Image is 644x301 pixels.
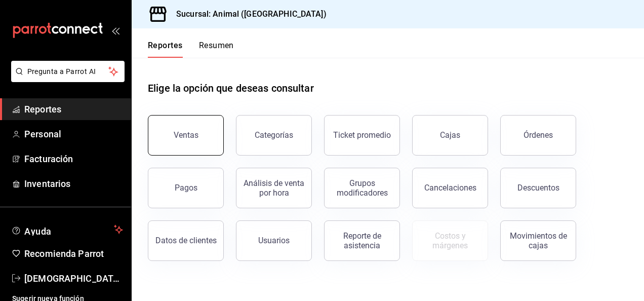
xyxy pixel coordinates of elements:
[236,220,312,261] button: Usuarios
[7,73,125,84] a: Pregunta a Parrot AI
[148,81,314,96] h1: Elige la opción que deseas consultar
[324,220,400,261] button: Reporte de asistencia
[412,168,488,208] button: Cancelaciones
[419,231,481,250] div: Costos y márgenes
[148,220,224,261] button: Datos de clientes
[11,61,125,82] button: Pregunta a Parrot AI
[331,231,393,250] div: Reporte de asistencia
[236,115,312,156] button: Categorías
[27,66,109,77] span: Pregunta a Parrot AI
[324,115,400,156] button: Ticket promedio
[412,220,488,261] button: Contrata inventarios para ver este reporte
[24,177,123,191] span: Inventarios
[324,168,400,208] button: Grupos modificadores
[412,115,488,156] a: Cajas
[24,247,123,260] span: Recomienda Parrot
[175,183,197,193] div: Pagos
[517,183,559,193] div: Descuentos
[236,168,312,208] button: Análisis de venta por hora
[148,168,224,208] button: Pagos
[500,115,576,156] button: Órdenes
[24,127,123,141] span: Personal
[111,26,119,34] button: open_drawer_menu
[255,130,293,140] div: Categorías
[199,41,234,58] button: Resumen
[174,130,198,140] div: Ventas
[500,168,576,208] button: Descuentos
[500,220,576,261] button: Movimientos de cajas
[333,130,391,140] div: Ticket promedio
[507,231,570,250] div: Movimientos de cajas
[524,130,553,140] div: Órdenes
[148,41,183,58] button: Reportes
[24,223,110,236] span: Ayuda
[331,178,393,198] div: Grupos modificadores
[24,102,123,116] span: Reportes
[148,115,224,156] button: Ventas
[24,272,123,285] span: [DEMOGRAPHIC_DATA][PERSON_NAME]
[258,236,290,245] div: Usuarios
[424,183,476,193] div: Cancelaciones
[440,129,461,141] div: Cajas
[168,8,327,20] h3: Sucursal: Animal ([GEOGRAPHIC_DATA])
[155,236,217,245] div: Datos de clientes
[243,178,305,198] div: Análisis de venta por hora
[24,152,123,166] span: Facturación
[148,41,234,58] div: navigation tabs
